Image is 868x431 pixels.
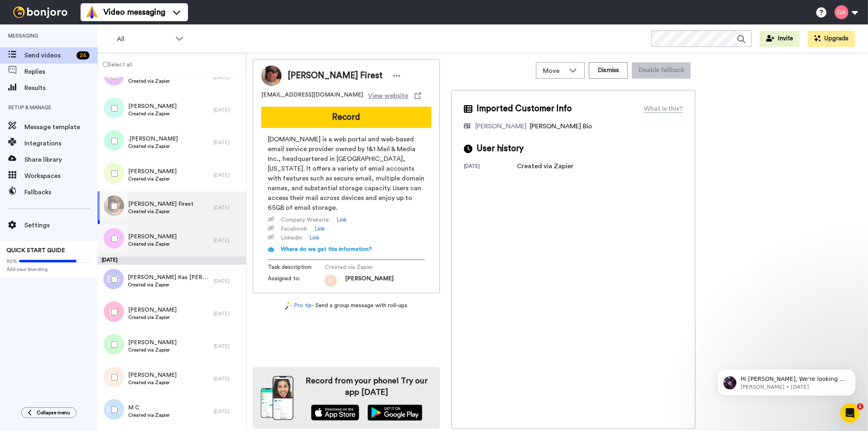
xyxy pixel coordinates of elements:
span: [PERSON_NAME] Firest [128,200,193,208]
label: Select all [98,59,132,69]
button: Upgrade [808,31,855,47]
img: sf.png [325,275,337,287]
span: Created via Zapier [128,208,193,215]
span: Facebook : [281,225,308,233]
div: - Send a group message with roll-ups [253,301,440,310]
div: Created via Zapier [517,161,573,171]
span: Created via Zapier [128,281,210,288]
span: M C [128,404,170,412]
span: Company Website : [281,216,330,224]
div: [DATE] [214,408,242,415]
span: View website [368,91,408,101]
span: [PERSON_NAME] [128,339,177,347]
span: [PERSON_NAME] [128,306,177,314]
span: Created via Zapier [128,412,170,418]
span: [EMAIL_ADDRESS][DOMAIN_NAME] [261,91,363,101]
span: Add your branding [7,266,91,273]
div: [DATE] [214,139,242,146]
img: vm-color.svg [85,6,98,19]
span: Task description : [268,263,325,271]
span: [PERSON_NAME] [128,102,177,110]
div: [DATE] [214,205,242,211]
span: Where do we get this information? [281,246,372,252]
span: Imported Customer Info [477,103,572,115]
span: Results [24,83,98,93]
span: Created via Zapier [128,314,177,321]
span: Created via Zapier [128,110,177,117]
span: Settings [24,220,98,230]
span: [PERSON_NAME] [345,275,394,287]
a: Link [337,216,347,224]
div: [DATE] [464,163,517,171]
span: All [117,34,171,44]
span: QUICK START GUIDE [7,248,65,253]
a: View website [368,91,421,101]
span: [PERSON_NAME] Kas [PERSON_NAME] [128,273,210,281]
span: 80% [7,258,17,264]
div: What is this? [644,104,683,114]
img: playstore [367,405,422,421]
div: [DATE] [214,74,242,81]
div: [PERSON_NAME] [475,121,527,131]
span: [DOMAIN_NAME] is a web portal and web-based email service provider owned by 1&1 Mail & Media Inc.... [268,134,425,213]
span: Created via Zapier [128,379,177,386]
span: User history [477,143,524,155]
span: [PERSON_NAME] [128,233,177,241]
span: Assigned to: [268,275,325,287]
div: [DATE] [214,172,242,178]
button: Invite [760,31,800,47]
span: Created via Zapier [128,143,178,150]
p: Message from Matt, sent 9w ago [35,31,140,39]
span: Share library [24,155,98,165]
a: Link [309,234,319,242]
img: bj-logo-header-white.svg [10,7,71,18]
span: Video messaging [103,7,165,18]
div: [DATE] [214,376,242,382]
span: Created via Zapier [128,241,177,247]
span: Integrations [24,139,98,148]
h4: Record from your phone! Try our app [DATE] [302,375,432,398]
img: download [261,376,293,420]
span: Message template [24,122,98,132]
span: [PERSON_NAME] [128,167,177,176]
span: Hi [PERSON_NAME], We're looking to spread the word about [PERSON_NAME] a bit further and we need ... [35,24,140,119]
span: [PERSON_NAME] [128,371,177,379]
button: Disable fallback [632,62,691,79]
img: magic-wand.svg [285,301,293,310]
a: Pro tip [285,301,312,310]
a: Link [315,225,325,233]
span: Move [543,66,565,76]
span: Created via Zapier [128,347,177,353]
button: Dismiss [589,62,628,79]
input: Select all [103,62,108,67]
span: [PERSON_NAME] Firest [288,70,383,82]
img: appstore [311,405,359,421]
iframe: Intercom live chat [840,403,860,423]
span: Replies [24,67,98,77]
div: [DATE] [214,310,242,317]
div: 24 [77,51,90,59]
button: Collapse menu [21,407,77,418]
span: Send videos [24,51,73,60]
div: [DATE] [98,257,246,265]
div: [DATE] [214,343,242,350]
span: Created via Zapier [128,176,177,182]
img: Image of Scott Firest [261,66,282,86]
button: Record [261,107,431,128]
span: .[PERSON_NAME] [128,135,178,143]
span: Workspaces [24,171,98,181]
iframe: Intercom notifications message [705,352,868,409]
span: 1 [857,403,864,410]
span: Created via Zapier [128,78,186,84]
span: Fallbacks [24,187,98,197]
span: Collapse menu [37,409,70,416]
span: [PERSON_NAME] Bio [530,123,592,130]
div: [DATE] [214,237,242,244]
div: [DATE] [214,278,242,284]
div: [DATE] [214,107,242,113]
span: Created via Zapier [325,263,402,271]
span: Linkedin : [281,234,303,242]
